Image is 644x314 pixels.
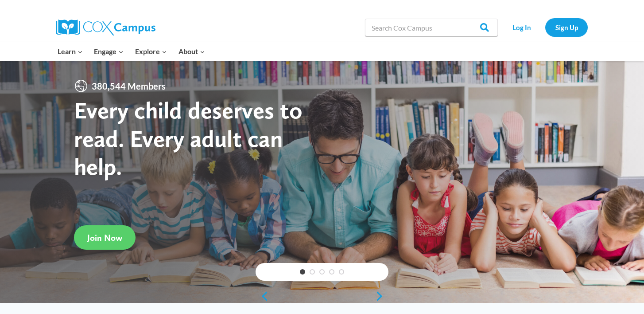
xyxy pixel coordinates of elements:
[329,269,334,275] a: 4
[310,269,315,275] a: 2
[339,269,344,275] a: 5
[319,269,325,275] a: 3
[74,225,136,250] a: Join Now
[502,18,588,36] nav: Secondary Navigation
[365,19,498,36] input: Search Cox Campus
[178,46,205,57] span: About
[74,96,303,181] strong: Every child deserves to read. Every adult can help.
[375,291,388,302] a: next
[58,46,83,57] span: Learn
[94,46,124,57] span: Engage
[300,269,305,275] a: 1
[256,287,388,305] div: content slider buttons
[88,79,169,93] span: 380,544 Members
[135,46,167,57] span: Explore
[56,20,155,35] img: Cox Campus
[545,18,588,36] a: Sign Up
[52,42,210,61] nav: Primary Navigation
[256,291,269,302] a: previous
[87,232,122,243] span: Join Now
[502,18,541,36] a: Log In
